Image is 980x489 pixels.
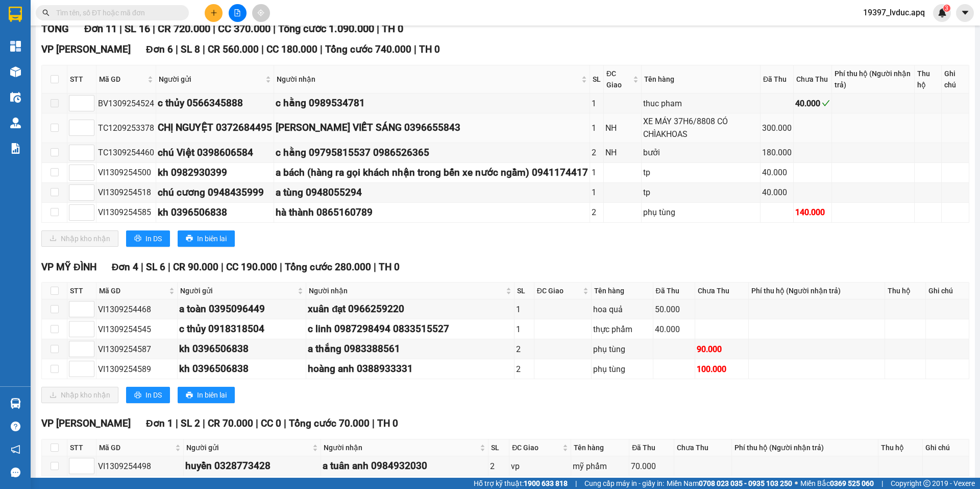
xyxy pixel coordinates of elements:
span: | [153,22,155,35]
td: VI1309254500 [96,163,156,183]
span: question-circle [11,422,20,431]
div: hà thành 0865160789 [276,205,588,220]
span: Mã GD [99,74,145,85]
div: thực phẩm [593,323,651,336]
span: SL 2 [181,417,200,429]
div: 2 [490,460,508,473]
button: printerIn biên lai [178,230,235,247]
span: Tổng cước 1.090.000 [278,22,374,35]
span: CC 180.000 [266,43,317,55]
img: logo-vxr [9,7,22,22]
span: search [42,9,50,16]
div: kh 0396506838 [179,361,304,377]
span: | [377,22,379,35]
div: phụ tùng [593,363,651,376]
div: 2 [592,146,602,159]
div: 180.000 [762,146,792,159]
div: VI1309254589 [98,363,176,376]
span: Người gửi [180,285,295,296]
div: chú Việt 0398606584 [158,145,272,160]
img: warehouse-icon [10,92,21,103]
span: notification [11,445,20,454]
th: Thu hộ [878,439,922,456]
th: Tên hàng [592,283,653,299]
span: Đơn 1 [146,417,173,429]
span: plus [210,9,217,16]
span: file-add [234,9,241,16]
td: VI1309254587 [96,339,178,359]
th: Tên hàng [642,65,761,94]
span: Miền Bắc [800,478,874,489]
span: printer [186,391,193,400]
span: | [168,261,170,273]
div: a toàn 0395096449 [179,301,304,317]
div: 1 [592,122,602,134]
span: VP MỸ ĐÌNH [41,261,96,273]
div: a bách (hàng ra gọi khách nhận trong bến xe nước ngầm) 0941174417 [276,165,588,180]
span: | [374,261,376,273]
div: kh 0982930399 [158,165,272,180]
div: 40.000 [762,166,792,179]
span: Hỗ trợ kỹ thuật: [474,478,568,489]
div: NH [605,122,640,134]
div: 1 [516,303,532,316]
span: | [372,417,375,429]
button: downloadNhập kho nhận [41,230,118,247]
th: Thu hộ [885,283,926,299]
span: CR 720.000 [158,22,210,35]
span: | [119,22,122,35]
span: Mã GD [99,285,167,296]
div: VI1309254498 [98,460,182,473]
div: a tuân anh 0984932030 [323,458,486,474]
span: 3 [945,5,948,12]
span: CR 70.000 [208,417,253,429]
span: SL 8 [181,43,200,55]
div: c thủy 0566345888 [158,96,272,111]
span: message [11,468,20,477]
div: bưởi [643,146,758,159]
span: ⚪️ [795,481,798,485]
div: TC1309254460 [98,146,154,159]
div: phụ tùng [643,206,758,219]
th: Thu hộ [915,65,941,94]
th: Tên hàng [571,439,629,456]
div: 70.000 [631,460,672,473]
span: CR 560.000 [208,43,259,55]
span: | [280,261,282,273]
span: Tổng cước 280.000 [285,261,371,273]
button: printerIn DS [126,387,170,403]
span: Cung cấp máy in - giấy in: [584,478,664,489]
span: Đơn 11 [84,22,117,35]
button: file-add [229,4,247,22]
div: 1 [592,166,602,179]
div: 40.000 [762,186,792,199]
div: VI1309254585 [98,206,154,219]
div: 2 [592,206,602,219]
div: kh 0396506838 [179,341,304,357]
div: 50.000 [655,303,693,316]
span: | [881,478,883,489]
img: warehouse-icon [10,398,21,409]
span: | [203,43,205,55]
div: 40.000 [655,323,693,336]
span: VP [PERSON_NAME] [41,43,131,55]
td: VI1309254518 [96,183,156,203]
span: Người gửi [186,442,310,453]
span: Tổng cước 740.000 [325,43,411,55]
td: BV1309254524 [96,94,156,113]
th: Chưa Thu [794,65,832,94]
div: NH [605,146,640,159]
span: Mã GD [99,442,173,453]
td: VI1309254498 [96,456,184,476]
td: VI1309254545 [96,319,178,339]
span: In DS [145,389,162,401]
div: a tùng 0948055294 [276,185,588,200]
th: SL [590,65,604,94]
span: | [176,417,178,429]
span: printer [134,391,141,400]
span: ĐC Giao [606,68,631,90]
img: warehouse-icon [10,66,21,77]
div: c hằng 0989534781 [276,96,588,111]
div: hoàng anh 0388933331 [308,361,512,377]
th: Chưa Thu [674,439,732,456]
